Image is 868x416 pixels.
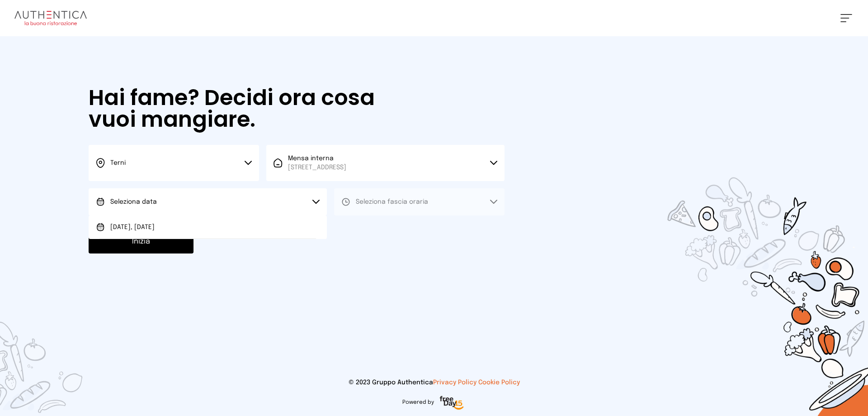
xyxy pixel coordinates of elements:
button: Inizia [89,230,193,253]
img: logo-freeday.3e08031.png [438,394,466,412]
a: Cookie Policy [478,379,520,386]
span: [DATE], [DATE] [110,223,155,232]
span: Powered by [402,399,434,406]
button: Seleziona data [89,188,327,215]
span: Seleziona data [110,199,157,205]
p: © 2023 Gruppo Authentica [14,378,854,387]
button: Seleziona fascia oraria [334,188,505,215]
span: Seleziona fascia oraria [356,199,428,205]
a: Privacy Policy [433,379,476,386]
